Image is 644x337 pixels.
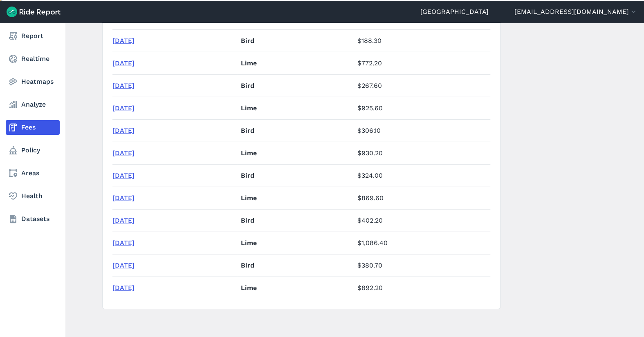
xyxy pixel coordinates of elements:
td: $306.10 [354,119,490,142]
td: Lime [238,97,354,119]
td: $402.20 [354,209,490,232]
a: Realtime [6,51,60,66]
a: Fees [6,120,60,135]
a: [DATE] [112,172,135,179]
a: [DATE] [112,194,135,202]
td: Lime [238,277,354,299]
td: Bird [238,119,354,142]
td: $925.60 [354,97,490,119]
a: [GEOGRAPHIC_DATA] [420,7,489,17]
a: [DATE] [112,239,135,247]
a: [DATE] [112,82,135,89]
a: [DATE] [112,284,135,292]
td: Bird [238,29,354,52]
td: Lime [238,187,354,209]
td: $380.70 [354,254,490,277]
td: Lime [238,232,354,254]
a: [DATE] [112,59,135,67]
td: $1,086.40 [354,232,490,254]
td: Bird [238,209,354,232]
a: Heatmaps [6,74,60,89]
a: Areas [6,166,60,181]
a: Health [6,189,60,203]
td: Lime [238,142,354,164]
a: [DATE] [112,37,135,45]
a: Report [6,29,60,43]
td: $930.20 [354,142,490,164]
button: Forward [1,0,1,1]
td: $892.20 [354,277,490,299]
a: [DATE] [112,149,135,157]
a: [DATE] [112,216,135,224]
td: $869.60 [354,187,490,209]
button: Settings [1,0,2,1]
a: [DATE] [112,127,135,134]
button: Previous [0,0,1,1]
a: Datasets [6,212,60,226]
button: [EMAIL_ADDRESS][DOMAIN_NAME] [514,7,637,17]
a: [DATE] [112,261,135,269]
a: Analyze [6,97,60,112]
img: Ride Report [7,7,61,17]
td: Lime [238,52,354,74]
td: $772.20 [354,52,490,74]
td: $267.60 [354,74,490,97]
td: $324.00 [354,164,490,187]
td: $188.30 [354,29,490,52]
td: Bird [238,164,354,187]
a: [DATE] [112,104,135,112]
td: Bird [238,254,354,277]
td: Bird [238,74,354,97]
a: Policy [6,143,60,158]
